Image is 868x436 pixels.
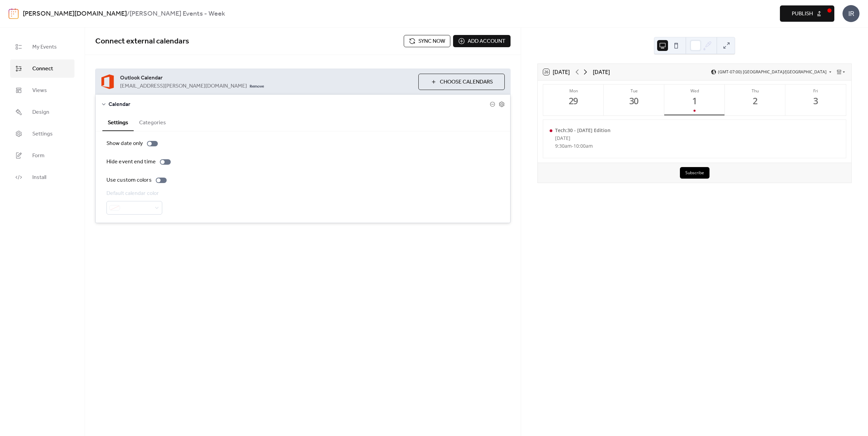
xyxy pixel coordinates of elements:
[404,35,450,47] button: Sync now
[32,108,49,116] span: Design
[106,176,152,184] div: Use custom colors
[666,88,723,94] div: Wed
[10,168,74,186] a: Install
[568,95,579,107] div: 29
[120,82,247,90] span: [EMAIL_ADDRESS][PERSON_NAME][DOMAIN_NAME]
[810,95,821,107] div: 3
[750,95,761,107] div: 2
[792,10,813,18] span: Publish
[468,37,505,46] span: Add account
[842,5,859,22] div: IR
[555,127,611,133] div: Tech:30 - [DATE] Edition
[250,84,264,89] span: Remove
[727,88,783,94] div: Thu
[680,167,710,179] button: Subscribe
[101,74,115,90] img: outlook
[573,143,593,149] span: 10:00am
[32,87,47,95] span: Views
[102,114,134,131] button: Settings
[10,125,74,143] a: Settings
[134,114,171,130] button: Categories
[725,85,785,115] button: Thu2
[545,88,602,94] div: Mon
[32,130,53,138] span: Settings
[127,7,130,20] b: /
[440,78,493,86] span: Choose Calendars
[32,65,53,73] span: Connect
[453,35,511,47] button: Add account
[106,189,161,198] div: Default calendar color
[23,7,127,20] a: [PERSON_NAME][DOMAIN_NAME]
[32,43,57,51] span: My Events
[718,70,827,74] span: (GMT-07:00) [GEOGRAPHIC_DATA]/[GEOGRAPHIC_DATA]
[120,74,413,82] span: Outlook Calendar
[130,7,225,20] b: [PERSON_NAME] Events - Week
[604,85,664,115] button: Tue30
[541,67,572,77] button: 26[DATE]
[418,37,445,46] span: Sync now
[785,85,846,115] button: Fri3
[787,88,844,94] div: Fri
[9,8,19,19] img: logo
[10,146,74,165] a: Form
[32,174,46,182] span: Install
[606,88,662,94] div: Tue
[10,81,74,99] a: Views
[106,140,143,148] div: Show date only
[629,95,640,107] div: 30
[689,95,700,107] div: 1
[95,34,189,49] span: Connect external calendars
[543,85,604,115] button: Mon29
[555,135,611,141] div: [DATE]
[10,103,74,121] a: Design
[664,85,725,115] button: Wed1
[780,5,834,22] button: Publish
[572,143,573,149] span: -
[10,59,74,78] a: Connect
[593,68,610,76] div: [DATE]
[10,38,74,56] a: My Events
[555,143,572,149] span: 9:30am
[418,74,505,90] button: Choose Calendars
[106,158,156,166] div: Hide event end time
[108,101,490,109] span: Calendar
[32,152,45,160] span: Form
